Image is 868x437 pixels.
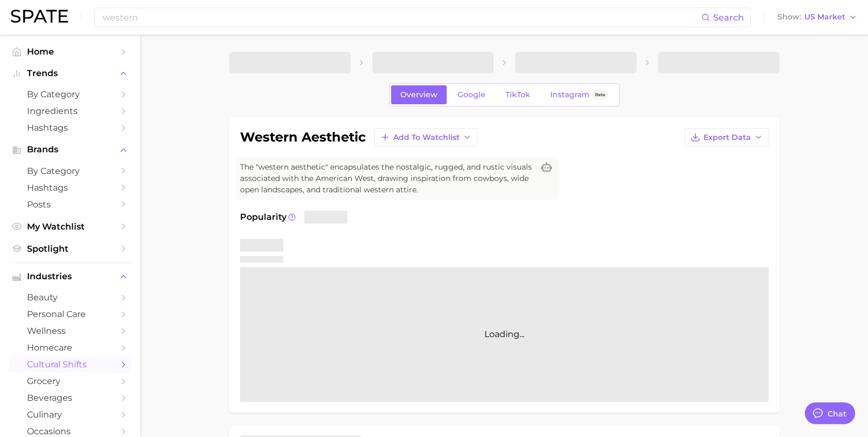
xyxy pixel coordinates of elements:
button: Add to Watchlist [374,128,477,146]
a: Home [9,43,132,60]
a: Overview [391,85,447,104]
a: by Category [9,86,132,103]
span: TikTok [505,90,530,99]
span: Beta [595,90,605,99]
button: ShowUS Market [775,10,860,24]
span: My Watchlist [27,221,113,232]
span: Spotlight [27,244,113,254]
span: Popularity [240,211,286,224]
a: InstagramBeta [541,85,618,104]
div: Loading... [240,267,769,402]
a: Google [448,85,495,104]
span: Home [27,46,113,57]
span: Add to Watchlist [393,133,460,142]
span: by Category [27,89,113,99]
a: TikTok [496,85,539,104]
span: occasions [27,426,113,436]
a: beverages [9,389,132,406]
span: Hashtags [27,123,113,133]
span: Posts [27,199,113,210]
img: SPATE [11,10,68,23]
span: Hashtags [27,183,113,193]
a: Ingredients [9,103,132,119]
span: grocery [27,376,113,386]
span: personal care [27,309,113,319]
button: Export Data [685,128,769,146]
a: Hashtags [9,179,132,196]
span: cultural shifts [27,359,113,369]
span: Google [457,90,486,99]
button: Industries [9,268,132,285]
a: culinary [9,406,132,423]
a: grocery [9,373,132,389]
span: Export Data [703,133,751,142]
span: The "western aesthetic" encapsulates the nostalgic, rugged, and rustic visuals associated with th... [240,162,534,196]
a: personal care [9,306,132,322]
span: beverages [27,393,113,403]
span: homecare [27,342,113,353]
a: Spotlight [9,240,132,257]
span: Ingredients [27,106,113,116]
a: homecare [9,339,132,356]
a: by Category [9,163,132,179]
h1: western aesthetic [240,131,366,144]
span: wellness [27,326,113,336]
input: Search here for a brand, industry, or ingredient [101,8,701,26]
span: US Market [804,14,845,20]
a: Hashtags [9,119,132,136]
a: My Watchlist [9,218,132,235]
span: Instagram [550,90,590,99]
span: beauty [27,292,113,302]
span: Trends [27,69,113,78]
span: culinary [27,409,113,420]
a: cultural shifts [9,356,132,373]
span: Search [713,12,744,23]
a: Posts [9,196,132,213]
span: Overview [400,90,438,99]
button: Brands [9,142,132,158]
button: Trends [9,65,132,82]
span: by Category [27,166,113,176]
a: wellness [9,322,132,339]
span: Brands [27,145,113,154]
span: Industries [27,272,113,281]
span: Show [777,14,801,20]
a: beauty [9,289,132,306]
